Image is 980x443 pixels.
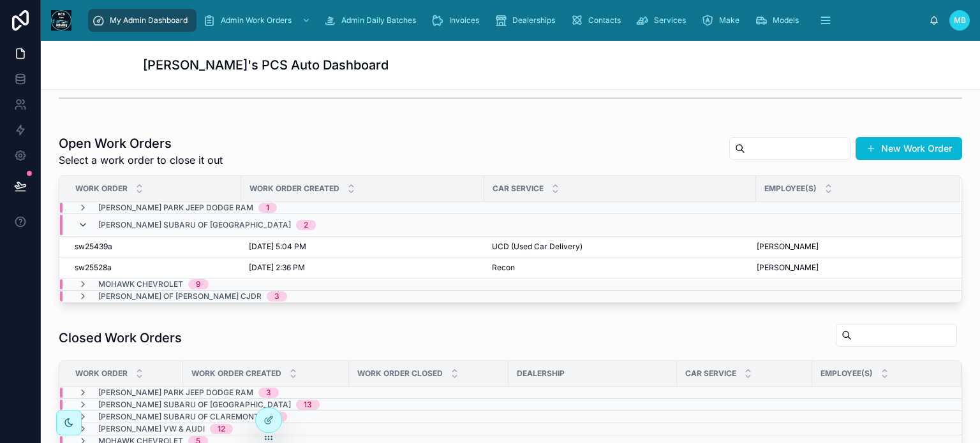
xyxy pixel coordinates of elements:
[357,368,443,379] span: Work Order Closed
[654,15,686,25] span: Services
[341,15,416,25] span: Admin Daily Batches
[75,242,234,252] a: sw25439a
[59,152,223,168] span: Select a work order to close it out
[492,263,515,273] span: Recon
[110,15,188,25] span: My Admin Dashboard
[59,329,182,347] h1: Closed Work Orders
[75,263,112,273] span: sw25528a
[98,220,291,230] span: [PERSON_NAME] Subaru of [GEOGRAPHIC_DATA]
[75,263,234,273] a: sw25528a
[567,9,630,32] a: Contacts
[954,15,966,25] span: MB
[856,137,962,160] button: New Work Order
[88,9,197,32] a: My Admin Dashboard
[757,263,819,273] span: [PERSON_NAME]
[491,9,564,32] a: Dealerships
[512,15,555,25] span: Dealerships
[751,9,808,32] a: Models
[75,184,128,194] span: Work Order
[98,400,291,410] span: [PERSON_NAME] Subaru of [GEOGRAPHIC_DATA]
[51,10,71,31] img: App logo
[492,263,748,273] a: Recon
[196,279,201,289] div: 9
[266,388,271,398] div: 3
[191,368,281,379] span: Work Order Created
[764,184,817,194] span: Employee(s)
[249,242,477,252] a: [DATE] 5:04 PM
[98,424,205,434] span: [PERSON_NAME] VW & Audi
[493,184,544,194] span: Car Service
[588,15,621,25] span: Contacts
[320,9,425,32] a: Admin Daily Batches
[75,368,128,379] span: Work Order
[492,242,748,252] a: UCD (Used Car Delivery)
[773,15,799,25] span: Models
[98,291,262,301] span: [PERSON_NAME] of [PERSON_NAME] CJDR
[427,9,488,32] a: Invoices
[249,263,305,273] span: [DATE] 2:36 PM
[98,388,253,398] span: [PERSON_NAME] Park Jeep Dodge Ram
[719,15,739,25] span: Make
[757,263,945,273] a: [PERSON_NAME]
[274,291,279,301] div: 3
[632,9,695,32] a: Services
[82,6,929,34] div: scrollable content
[75,242,112,252] span: sw25439a
[304,400,312,410] div: 13
[757,242,945,252] a: [PERSON_NAME]
[143,56,389,74] h1: [PERSON_NAME]'s PCS Auto Dashboard
[98,412,259,422] span: [PERSON_NAME] Subaru of Claremont
[249,242,306,252] span: [DATE] 5:04 PM
[249,184,339,194] span: Work Order Created
[221,15,292,25] span: Admin Work Orders
[218,424,225,434] div: 12
[517,368,565,379] span: Dealership
[757,242,819,252] span: [PERSON_NAME]
[266,203,269,213] div: 1
[98,279,183,289] span: Mohawk Chevrolet
[98,203,253,213] span: [PERSON_NAME] Park Jeep Dodge Ram
[685,368,736,379] span: Car Service
[820,368,873,379] span: Employee(s)
[697,9,748,32] a: Make
[59,134,223,152] h1: Open Work Orders
[492,242,583,252] span: UCD (Used Car Delivery)
[304,220,308,230] div: 2
[449,15,479,25] span: Invoices
[199,9,317,32] a: Admin Work Orders
[249,263,477,273] a: [DATE] 2:36 PM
